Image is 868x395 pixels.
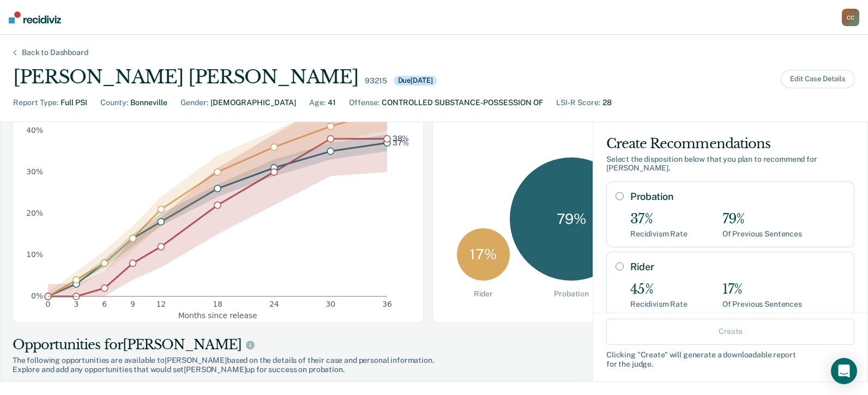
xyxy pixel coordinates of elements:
div: Full PSI [61,97,87,108]
div: Create Recommendations [606,135,854,153]
img: Recidiviz [9,11,61,23]
div: County : [100,97,128,108]
div: Opportunities for [PERSON_NAME] [13,336,581,354]
div: Back to Dashboard [9,48,101,57]
div: C C [842,9,859,26]
label: Probation [630,191,845,203]
div: Age : [309,97,325,108]
span: The following opportunities are available to [PERSON_NAME] based on the details of their case and... [13,356,581,365]
text: 18 [213,300,222,308]
text: 40% [26,126,43,135]
div: 79 % [510,157,634,281]
text: 0% [31,292,43,301]
text: 30% [26,168,43,177]
div: Of Previous Sentences [722,229,802,239]
text: 12 [156,300,166,308]
g: x-axis tick label [46,300,392,308]
div: Report Type : [13,97,58,108]
div: Select the disposition below that you plan to recommend for [PERSON_NAME] . [606,155,854,173]
div: Offense : [349,97,379,108]
g: area [48,93,387,296]
g: text [393,105,409,147]
text: 30 [326,300,336,308]
div: Recidivism Rate [630,229,688,239]
div: Clicking " Create " will generate a downloadable report for the judge. [606,350,854,368]
button: Edit Case Details [781,70,855,88]
text: 36 [382,300,392,308]
button: Create [606,318,854,344]
text: 0 [46,300,51,308]
text: 6 [102,300,107,308]
g: x-axis label [178,311,257,320]
div: Due [DATE] [394,76,437,86]
div: Recidivism Rate [630,300,688,309]
g: dot [45,107,390,300]
div: Bonneville [130,97,167,108]
text: Months since release [178,311,257,320]
div: CONTROLLED SUBSTANCE-POSSESSION OF [382,97,543,108]
div: 93215 [365,76,387,86]
text: 38% [393,135,409,143]
div: 45% [630,282,688,297]
text: 9 [130,300,135,308]
div: 79% [722,211,802,227]
div: Open Intercom Messenger [831,358,857,384]
text: 10% [26,251,43,259]
div: 17% [722,282,802,297]
div: Of Previous Sentences [722,300,802,309]
div: 37% [630,211,688,227]
button: CC [842,9,859,26]
text: 20% [26,209,43,218]
div: 28 [602,97,612,108]
text: 3 [74,300,79,308]
g: y-axis tick label [26,126,43,300]
div: Rider [474,289,493,299]
div: 17 % [457,228,510,281]
div: Gender : [180,97,208,108]
div: 41 [328,97,336,108]
span: Explore and add any opportunities that would set [PERSON_NAME] up for success on probation. [13,365,581,374]
text: 24 [269,300,279,308]
div: [DEMOGRAPHIC_DATA] [210,97,296,108]
div: [PERSON_NAME] [PERSON_NAME] [13,66,358,88]
div: Probation [554,289,589,299]
text: 37% [393,138,409,147]
div: LSI-R Score : [556,97,600,108]
label: Rider [630,261,845,273]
